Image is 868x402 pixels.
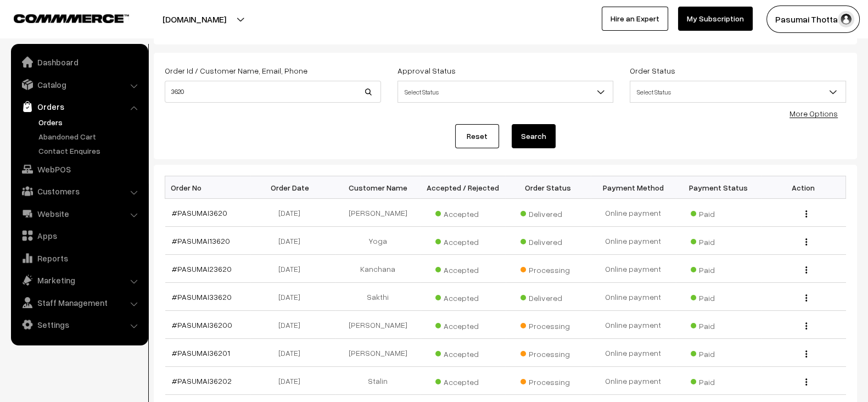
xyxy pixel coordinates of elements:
td: Online payment [591,367,676,395]
th: Payment Method [591,176,676,199]
th: Order Status [506,176,591,199]
button: Search [512,124,556,148]
th: Order No [165,176,250,199]
td: [PERSON_NAME] [335,199,421,227]
td: [DATE] [250,199,335,227]
a: Catalog [14,75,144,94]
a: Staff Management [14,293,144,312]
td: Kanchana [335,255,421,283]
td: Stalin [335,367,421,395]
img: user [838,11,854,27]
td: [DATE] [250,255,335,283]
a: Settings [14,315,144,334]
span: Accepted [435,233,490,248]
img: Menu [805,294,807,302]
a: Marketing [14,270,144,290]
a: Contact Enquires [36,145,144,157]
a: Reports [14,248,144,268]
a: Apps [14,226,144,245]
a: Orders [14,97,144,116]
td: Yoga [335,227,421,255]
td: [DATE] [250,339,335,367]
span: Accepted [435,373,490,388]
a: Website [14,204,144,224]
td: Online payment [591,255,676,283]
a: Customers [14,181,144,201]
a: Reset [455,124,499,148]
a: #PASUMAI13620 [172,236,230,245]
img: Menu [805,322,807,330]
label: Order Status [630,65,675,76]
span: Select Status [630,82,845,102]
span: Delivered [520,205,575,220]
label: Order Id / Customer Name, Email, Phone [165,65,307,76]
span: Processing [520,345,575,360]
a: My Subscription [678,7,753,31]
img: Menu [805,266,807,273]
span: Accepted [435,205,490,220]
span: Paid [691,233,746,248]
a: #PASUMAI23620 [172,264,232,273]
button: [DOMAIN_NAME] [124,5,265,33]
span: Processing [520,317,575,332]
td: Online payment [591,311,676,339]
td: [PERSON_NAME] [335,339,421,367]
a: Orders [36,116,144,128]
td: Online payment [591,227,676,255]
a: WebPOS [14,159,144,179]
th: Action [761,176,846,199]
img: Menu [805,350,807,358]
img: Menu [805,210,807,217]
a: More Options [789,109,838,118]
a: #PASUMAI36202 [172,376,232,386]
span: Paid [691,317,746,332]
span: Delivered [520,289,575,304]
td: [DATE] [250,311,335,339]
span: Accepted [435,289,490,304]
span: Paid [691,345,746,360]
span: Accepted [435,345,490,360]
a: COMMMERCE [14,11,110,24]
span: Accepted [435,261,490,276]
a: Hire an Expert [602,7,668,31]
td: [PERSON_NAME] [335,311,421,339]
label: Approval Status [397,65,456,76]
td: [DATE] [250,283,335,311]
td: [DATE] [250,367,335,395]
td: Online payment [591,283,676,311]
th: Accepted / Rejected [421,176,506,199]
a: Dashboard [14,52,144,72]
a: #PASUMAI36201 [172,348,230,358]
th: Order Date [250,176,335,199]
span: Select Status [630,81,846,103]
span: Processing [520,261,575,276]
span: Select Status [398,82,613,102]
td: Online payment [591,199,676,227]
span: Paid [691,261,746,276]
span: Processing [520,373,575,388]
td: [DATE] [250,227,335,255]
th: Payment Status [676,176,761,199]
span: Paid [691,289,746,304]
span: Paid [691,373,746,388]
img: Menu [805,378,807,386]
td: Online payment [591,339,676,367]
a: Abandoned Cart [36,131,144,142]
span: Delivered [520,233,575,248]
button: Pasumai Thotta… [766,5,860,33]
span: Select Status [397,81,614,103]
a: #PASUMAI36200 [172,320,232,330]
td: Sakthi [335,283,421,311]
span: Paid [691,205,746,220]
input: Order Id / Customer Name / Customer Email / Customer Phone [165,81,381,103]
th: Customer Name [335,176,421,199]
a: #PASUMAI33620 [172,292,232,302]
a: #PASUMAI3620 [172,208,227,217]
img: Menu [805,238,807,245]
img: COMMMERCE [14,14,129,23]
span: Accepted [435,317,490,332]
